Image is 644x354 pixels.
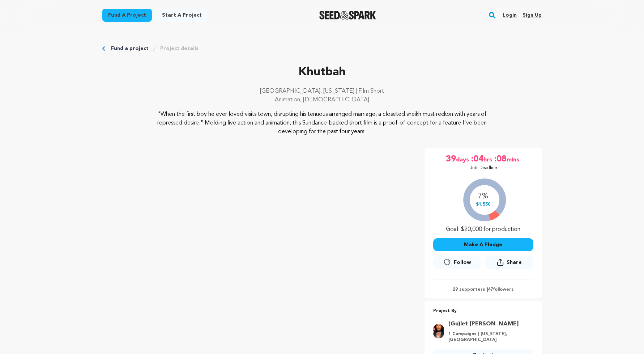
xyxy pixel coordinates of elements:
span: mins [507,153,521,165]
span: 47 [488,287,493,292]
p: 29 supporters | followers [433,287,533,292]
a: Login [503,9,517,21]
a: Seed&Spark Homepage [319,11,376,20]
a: Project details [160,45,199,52]
img: Seed&Spark Logo Dark Mode [319,11,376,20]
button: Share [485,256,533,269]
a: Sign up [523,9,542,21]
button: Make A Pledge [433,238,533,251]
span: 39 [446,153,456,165]
img: f9da6d0218c2dbd6.jpg [433,324,444,338]
span: hrs [483,153,494,165]
a: Goto (Gu)let Isse profile [448,320,529,328]
p: 1 Campaigns | [US_STATE], [GEOGRAPHIC_DATA] [448,331,529,343]
p: "When the first boy he ever loved visits town, disrupting his tenuous arranged marriage, a closet... [146,110,498,136]
span: :04 [470,153,483,165]
a: Follow [433,256,481,269]
span: Share [485,256,533,272]
p: Until Deadline [469,165,497,171]
p: [GEOGRAPHIC_DATA], [US_STATE] | Film Short [102,87,542,96]
span: days [456,153,470,165]
p: Project By [433,307,533,315]
span: :08 [494,153,507,165]
a: Fund a project [102,9,152,22]
span: Follow [454,259,471,266]
p: Khutbah [102,64,542,81]
a: Fund a project [111,45,149,52]
p: Animation, [DEMOGRAPHIC_DATA] [102,96,542,104]
a: Start a project [156,9,208,22]
span: Share [507,259,522,266]
div: Breadcrumb [102,45,542,52]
